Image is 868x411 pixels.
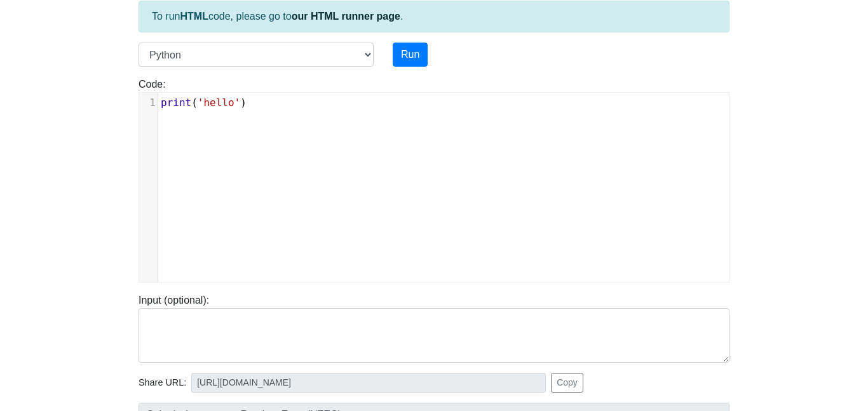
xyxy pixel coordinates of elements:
a: our HTML runner page [292,11,400,22]
span: ( ) [161,97,247,109]
input: No share available yet [191,373,546,393]
button: Run [393,43,428,67]
span: Share URL: [139,376,186,390]
span: print [161,97,191,109]
div: Input (optional): [129,293,739,363]
div: 1 [139,95,158,111]
div: To run code, please go to . [139,1,729,32]
div: Code: [129,77,739,283]
button: Copy [551,373,583,393]
strong: HTML [180,11,208,22]
span: 'hello' [198,97,240,109]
